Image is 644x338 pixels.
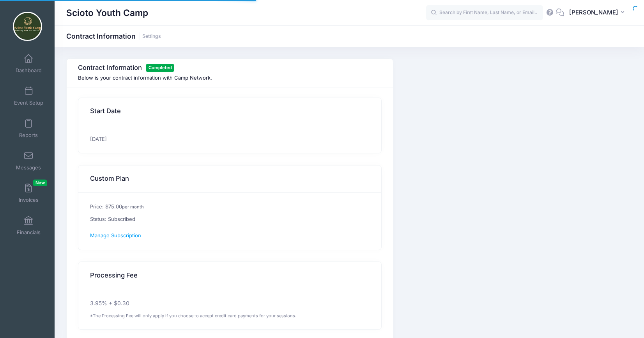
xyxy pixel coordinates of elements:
p: Status: Subscribed [90,215,370,223]
span: Completed [146,64,174,71]
h3: Processing Fee [90,265,138,286]
a: Manage Subscription [90,232,141,238]
span: Messages [16,164,41,171]
a: Dashboard [10,50,47,77]
span: Financials [17,229,41,236]
button: [PERSON_NAME] [564,4,632,22]
input: Search by First Name, Last Name, or Email... [426,5,543,21]
div: *The Processing Fee will only apply if you choose to accept credit card payments for your sessions. [90,313,370,319]
h3: Custom Plan [90,168,129,190]
span: Event Setup [14,100,43,106]
small: per month [122,204,144,210]
span: New [33,180,47,186]
h3: Contract Information [78,64,379,72]
p: Price: $75.00 [90,203,370,211]
span: Dashboard [16,67,42,74]
p: 3.95% + $0.30 [90,299,370,308]
a: Settings [142,34,161,39]
span: Invoices [19,197,39,203]
a: InvoicesNew [10,180,47,207]
img: Scioto Youth Camp [13,12,42,41]
a: Messages [10,147,47,174]
h1: Scioto Youth Camp [66,4,148,22]
a: Financials [10,212,47,239]
div: [DATE] [78,125,381,153]
p: Below is your contract information with Camp Network. [78,74,381,82]
h3: Start Date [90,100,121,122]
span: Reports [19,132,38,139]
a: Event Setup [10,82,47,110]
span: [PERSON_NAME] [569,8,618,17]
h1: Contract Information [66,32,161,40]
a: Reports [10,115,47,142]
